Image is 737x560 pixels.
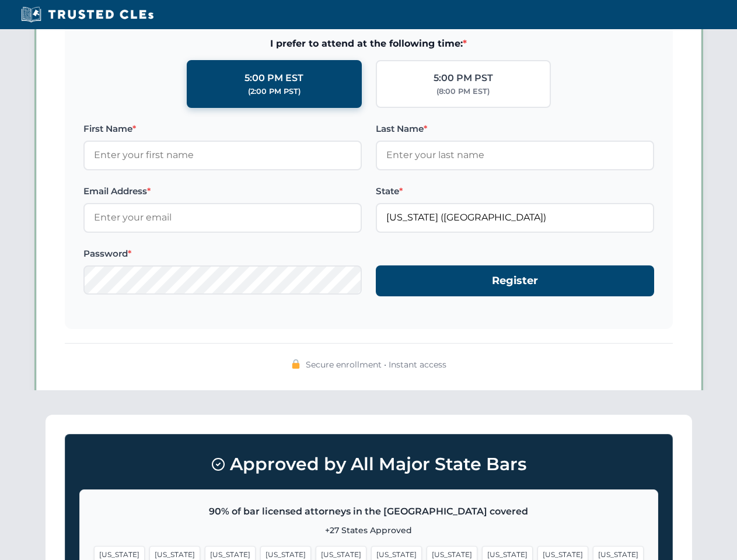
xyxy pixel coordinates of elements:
[83,247,362,261] label: Password
[244,71,303,86] div: 5:00 PM EST
[376,203,654,232] input: Florida (FL)
[83,203,362,232] input: Enter your email
[376,122,654,136] label: Last Name
[436,86,490,97] div: (8:00 PM EST)
[94,504,644,519] p: 90% of bar licensed attorneys in the [GEOGRAPHIC_DATA] covered
[18,6,157,23] img: Trusted CLEs
[79,449,658,480] h3: Approved by All Major State Bars
[94,524,644,537] p: +27 States Approved
[83,122,362,136] label: First Name
[376,265,654,296] button: Register
[248,86,301,97] div: (2:00 PM PST)
[83,141,362,170] input: Enter your first name
[83,36,654,51] span: I prefer to attend at the following time:
[291,359,301,369] img: 🔒
[306,358,446,371] span: Secure enrollment • Instant access
[376,141,654,170] input: Enter your last name
[376,184,654,198] label: State
[434,71,493,86] div: 5:00 PM PST
[83,184,362,198] label: Email Address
